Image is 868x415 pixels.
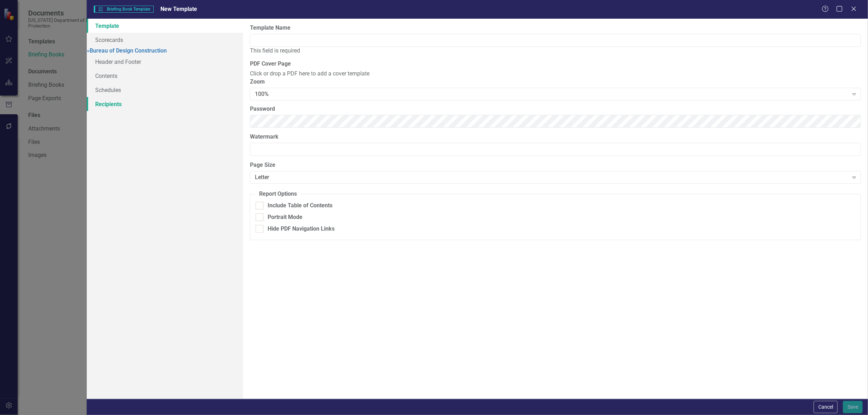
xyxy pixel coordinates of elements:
[255,173,848,182] div: Letter
[87,19,243,33] a: Template
[250,133,861,141] label: Watermark
[87,97,243,111] a: Recipients
[268,225,335,233] div: Hide PDF Navigation Links
[94,6,153,13] span: Briefing Book Template
[250,47,861,55] div: This field is required
[87,47,167,54] a: »Bureau of Design Construction
[256,190,300,198] legend: Report Options
[255,90,848,98] div: 100%
[250,105,861,113] label: Password
[250,161,861,169] label: Page Size
[87,69,243,83] a: Contents
[843,401,863,413] button: Save
[250,24,291,32] label: Template Name
[268,213,302,221] div: Portrait Mode
[250,60,861,68] label: PDF Cover Page
[250,70,861,78] div: Click or drop a PDF here to add a cover template
[268,202,332,210] div: Include Table of Contents
[87,55,243,69] a: Header and Footer
[87,33,243,47] a: Scorecards
[161,6,197,12] span: New Template
[87,47,90,54] span: »
[87,83,243,97] a: Schedules
[250,78,861,86] label: Zoom
[814,401,838,413] button: Cancel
